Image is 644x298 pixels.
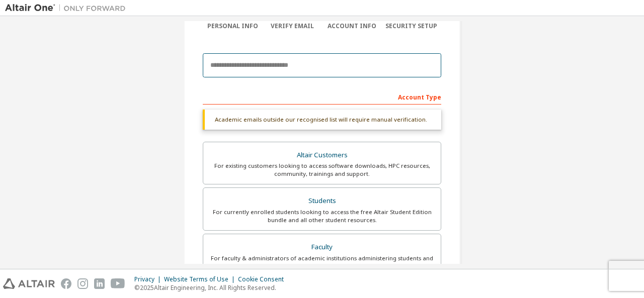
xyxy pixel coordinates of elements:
[209,148,435,162] div: Altair Customers
[164,275,238,283] div: Website Terms of Use
[263,22,323,30] div: Verify Email
[238,275,290,283] div: Cookie Consent
[209,208,435,224] div: For currently enrolled students looking to access the free Altair Student Edition bundle and all ...
[134,283,290,292] p: © 2025 Altair Engineering, Inc. All Rights Reserved.
[3,278,55,289] img: altair_logo.svg
[209,162,435,178] div: For existing customers looking to access software downloads, HPC resources, community, trainings ...
[5,3,131,13] img: Altair One
[77,278,88,289] img: instagram.svg
[209,194,435,208] div: Students
[209,254,435,270] div: For faculty & administrators of academic institutions administering students and accessing softwa...
[94,278,105,289] img: linkedin.svg
[382,22,442,30] div: Security Setup
[203,110,441,130] div: Academic emails outside our recognised list will require manual verification.
[203,22,263,30] div: Personal Info
[203,88,441,105] div: Account Type
[61,278,71,289] img: facebook.svg
[111,278,125,289] img: youtube.svg
[322,22,382,30] div: Account Info
[209,240,435,254] div: Faculty
[134,275,164,283] div: Privacy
